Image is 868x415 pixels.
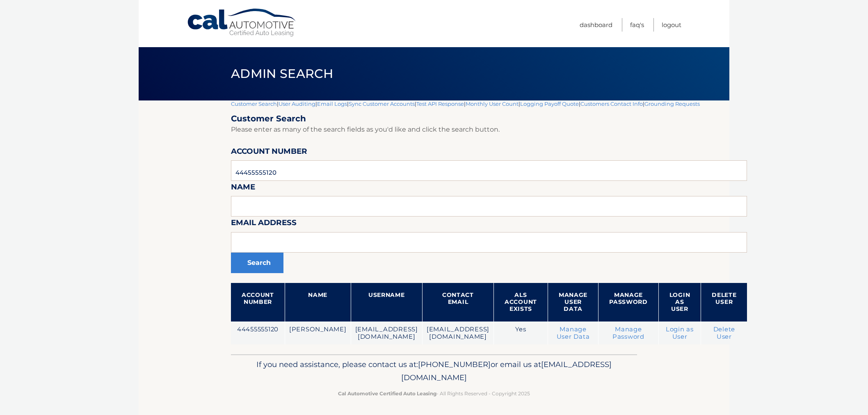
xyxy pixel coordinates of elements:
[520,100,579,107] a: Logging Payoff Quote
[557,326,590,340] a: Manage User Data
[351,322,422,345] td: [EMAIL_ADDRESS][DOMAIN_NAME]
[351,283,422,322] th: Username
[231,100,747,354] div: | | | | | | | |
[231,114,747,124] h2: Customer Search
[231,181,255,196] label: Name
[349,100,415,107] a: Sync Customer Accounts
[494,283,548,322] th: ALS Account Exists
[612,326,644,340] a: Manage Password
[713,326,736,340] a: Delete User
[598,283,659,322] th: Manage Password
[231,66,333,81] span: Admin Search
[236,358,632,384] p: If you need assistance, please contact us at: or email us at
[317,100,347,107] a: Email Logs
[236,389,632,398] p: - All Rights Reserved - Copyright 2025
[701,283,747,322] th: Delete User
[418,360,491,369] span: [PHONE_NUMBER]
[231,145,307,160] label: Account Number
[285,322,351,345] td: [PERSON_NAME]
[231,217,297,232] label: Email Address
[494,322,548,345] td: Yes
[231,283,285,322] th: Account Number
[666,326,694,340] a: Login as User
[279,100,315,107] a: User Auditing
[630,18,644,32] a: FAQ's
[231,124,747,135] p: Please enter as many of the search fields as you'd like and click the search button.
[231,322,285,345] td: 44455555120
[644,100,700,107] a: Grounding Requests
[401,360,612,382] span: [EMAIL_ADDRESS][DOMAIN_NAME]
[548,283,598,322] th: Manage User Data
[580,100,643,107] a: Customers Contact Info
[580,18,612,32] a: Dashboard
[416,100,464,107] a: Test API Response
[231,100,277,107] a: Customer Search
[662,18,681,32] a: Logout
[422,283,493,322] th: Contact Email
[422,322,493,345] td: [EMAIL_ADDRESS][DOMAIN_NAME]
[285,283,351,322] th: Name
[338,390,436,397] strong: Cal Automotive Certified Auto Leasing
[231,253,283,273] button: Search
[658,283,701,322] th: Login as User
[466,100,519,107] a: Monthly User Count
[187,8,297,37] a: Cal Automotive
